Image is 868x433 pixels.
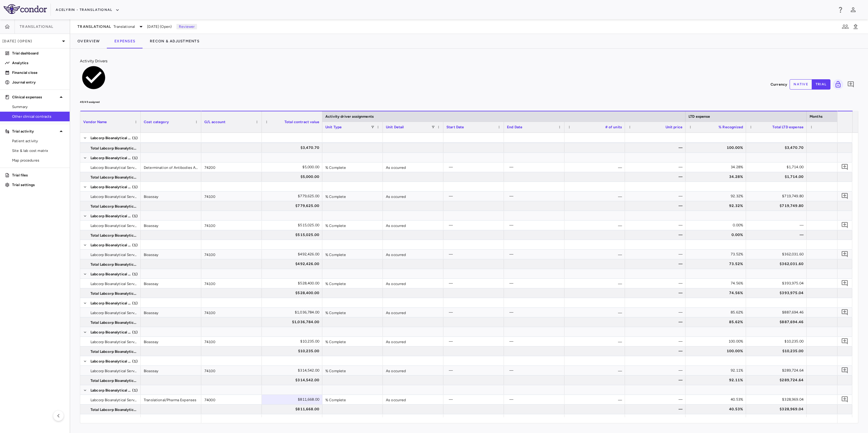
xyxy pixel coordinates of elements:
div: 74100 [201,366,262,375]
span: Labcorp Bioanalytical Services LLC - PO-660 [90,327,132,337]
span: Total contract value [284,120,319,124]
div: % Complete [322,162,383,172]
div: 0.00% [812,191,864,201]
div: 73.52% [691,259,743,269]
div: 40.53% [691,404,743,414]
span: Unit Type [325,125,342,129]
div: $719,749.80 [751,191,804,201]
div: $393,975.04 [751,288,804,298]
p: Trial dashboard [12,51,65,56]
span: Patient activity [12,138,65,144]
div: — [564,308,625,317]
button: Overview [70,34,107,48]
div: $528,400.00 [267,288,319,298]
div: 100.00% [691,336,743,346]
div: Bioassay [141,250,201,259]
div: 0.00% [812,395,864,404]
div: — [630,249,682,259]
div: — [812,162,864,172]
span: Site & lab cost matrix [12,148,65,153]
span: Unit price [666,125,683,129]
div: $314,542.00 [267,375,319,385]
div: — [630,143,682,153]
div: 0.00% [812,336,864,346]
div: $811,668.00 [267,395,319,404]
svg: Add comment [841,338,848,345]
span: Start Date [446,125,464,129]
div: % Complete [322,279,383,288]
svg: Add comment [841,280,848,287]
span: Labcorp Bioanalytical Services LLC - PO-398 [90,240,132,250]
span: Total Labcorp Bioanalytical Services LLC - PO-398 [90,260,137,269]
div: — [630,366,682,375]
button: Acelyrin - Translational [56,5,120,15]
div: 34.28% [691,172,743,182]
div: $5,000.00 [267,162,319,172]
button: Add comment [840,162,850,172]
div: As occurred [383,366,443,375]
div: 0.00% [812,220,864,230]
span: Labcorp Bioanalytical Services LLC - PO-399 [90,279,137,289]
div: $492,426.00 [267,249,319,259]
svg: Add comment [841,396,848,403]
div: $887,694.46 [751,307,804,317]
div: 0.00% [812,278,864,288]
div: 73.52% [691,249,743,259]
span: Total Labcorp Bioanalytical Services LLC - PO-2555 [90,143,137,153]
div: 74200 [201,162,262,172]
span: (1) [132,298,138,308]
div: $5,000.00 [267,172,319,182]
span: Labcorp Bioanalytical Services LLC - PO-398 [90,250,137,260]
div: As occurred [383,221,443,230]
div: 92.11% [691,375,743,385]
div: — [509,191,561,201]
span: Months [810,114,823,119]
span: Total Labcorp Bioanalytical Services LLC - PO-660 [90,347,137,356]
div: 100.00% [691,346,743,356]
div: $393,975.04 [751,278,804,288]
div: As occurred [383,250,443,259]
span: Summary [12,104,65,110]
button: Add comment [846,79,856,90]
span: (1) [132,153,138,163]
div: — [509,162,561,172]
div: — [630,230,682,240]
span: [DATE] (Open) [147,24,172,29]
span: Labcorp Bioanalytical Services LLC - PO-2556 [90,153,132,163]
div: % Complete [322,221,383,230]
button: native [790,79,812,90]
div: As occurred [383,337,443,346]
div: — [449,366,501,375]
button: Add comment [840,278,850,288]
span: Labcorp Bioanalytical Services LLC - PO-397 [90,221,137,231]
div: $1,036,784.00 [267,307,319,317]
span: Vendor Name [83,120,107,124]
div: — [630,259,682,269]
div: — [509,395,561,404]
div: 74000 [201,395,262,404]
div: — [630,191,682,201]
div: $328,969.04 [751,404,804,414]
div: 0.00% [691,230,743,240]
div: — [630,375,682,385]
span: Labcorp Bioanalytical Services LLC - PO-825 [90,415,132,424]
div: — [449,395,501,404]
div: As occurred [383,395,443,404]
div: $811,668.00 [267,404,319,414]
div: 74100 [201,279,262,288]
button: trial [812,79,830,90]
span: Total Labcorp Bioanalytical Services LLC - PO-399 [90,289,137,298]
div: $362,031.60 [751,249,804,259]
img: logo-full-SnFGN8VE.png [4,4,47,14]
div: — [449,336,501,346]
button: Recon & Adjustments [143,34,207,48]
div: % Complete [322,337,383,346]
div: % Complete [322,192,383,201]
button: Add comment [840,307,850,317]
div: $10,235.00 [751,346,804,356]
span: Activity driver assignments [325,114,374,119]
span: Other clinical contracts [12,114,65,119]
span: LTD expense [689,114,710,119]
div: Translational/Pharma Expenses [141,395,201,404]
span: Labcorp Bioanalytical Services LLC - PO-396 [90,192,137,202]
